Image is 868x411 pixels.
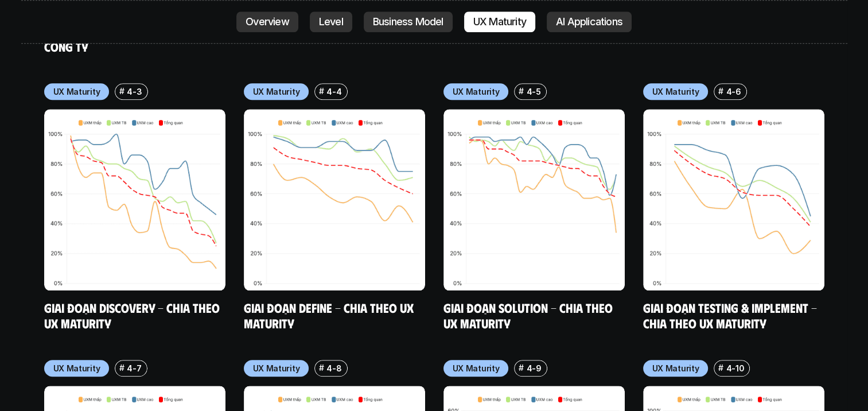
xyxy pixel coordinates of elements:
[127,362,141,374] p: 4-7
[473,16,526,28] p: UX Maturity
[53,86,100,98] p: UX Maturity
[319,16,343,28] p: Level
[643,300,820,331] a: Giai đoạn Testing & Implement - Chia theo UX Maturity
[519,87,524,95] h6: #
[526,362,541,374] p: 4-9
[119,87,124,95] h6: #
[236,11,298,32] a: Overview
[364,11,453,32] a: Business Model
[556,16,622,28] p: AI Applications
[326,362,341,374] p: 4-8
[253,362,300,374] p: UX Maturity
[53,362,100,374] p: UX Maturity
[526,86,540,98] p: 4-5
[726,362,744,374] p: 4-10
[326,86,341,98] p: 4-4
[253,86,300,98] p: UX Maturity
[453,362,500,374] p: UX Maturity
[453,86,500,98] p: UX Maturity
[652,362,699,374] p: UX Maturity
[244,300,417,331] a: Giai đoạn Define - Chia theo UX Maturity
[718,363,723,372] h6: #
[464,11,535,32] a: UX Maturity
[127,86,142,98] p: 4-3
[319,87,324,95] h6: #
[519,363,524,372] h6: #
[726,86,741,98] p: 4-6
[718,87,723,95] h6: #
[652,86,699,98] p: UX Maturity
[373,16,443,28] p: Business Model
[246,16,289,28] p: Overview
[547,11,632,32] a: AI Applications
[319,363,324,372] h6: #
[310,11,352,32] a: Level
[443,300,616,331] a: Giai đoạn Solution - Chia theo UX Maturity
[44,300,223,331] a: Giai đoạn Discovery - Chia theo UX Maturity
[119,363,124,372] h6: #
